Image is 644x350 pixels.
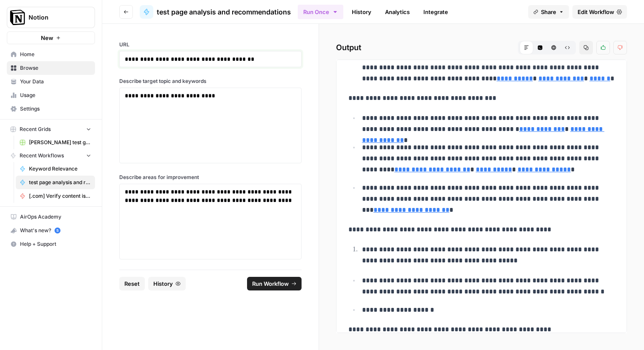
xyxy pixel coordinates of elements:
span: test page analysis and recommendations [157,7,291,17]
a: Usage [7,88,95,102]
button: Workspace: Notion [7,7,95,28]
text: 5 [56,228,58,233]
a: Your Data [7,75,95,88]
div: What's new? [7,224,95,237]
a: AirOps Academy [7,210,95,224]
span: Notion [29,13,80,22]
button: New [7,31,95,44]
span: Home [20,51,91,58]
a: Settings [7,102,95,116]
h2: Output [336,41,627,54]
button: What's new? 5 [7,224,95,237]
span: History [153,279,173,288]
label: Describe areas for improvement [119,174,302,181]
a: Home [7,48,95,61]
span: Recent Grids [20,125,51,133]
span: Recent Workflows [20,152,64,159]
a: 5 [55,228,60,233]
button: Share [528,5,569,19]
img: Notion Logo [10,10,25,25]
span: Usage [20,91,91,99]
button: Recent Workflows [7,149,95,162]
a: [.com] Verify content is discoverable / indexed [16,189,95,203]
span: Settings [20,105,91,113]
span: [PERSON_NAME] test grid [29,139,91,146]
a: [PERSON_NAME] test grid [16,136,95,149]
a: History [347,5,377,19]
a: test page analysis and recommendations [16,176,95,189]
span: Browse [20,64,91,72]
span: Share [541,8,556,16]
span: Edit Workflow [578,8,614,16]
a: Edit Workflow [572,5,627,19]
a: Browse [7,61,95,75]
span: Help + Support [20,240,91,248]
span: Run Workflow [252,279,289,288]
label: Describe target topic and keywords [119,77,302,85]
a: test page analysis and recommendations [140,5,291,19]
span: Reset [124,279,140,288]
span: [.com] Verify content is discoverable / indexed [29,192,91,200]
a: Integrate [418,5,453,19]
span: New [41,34,53,42]
button: Run Once [298,5,343,19]
button: Recent Grids [7,123,95,136]
span: Keyword Relevance [29,165,91,173]
button: Help + Support [7,237,95,251]
span: AirOps Academy [20,213,91,221]
label: URL [119,41,302,48]
a: Analytics [380,5,415,19]
button: Reset [119,277,145,290]
span: test page analysis and recommendations [29,179,91,186]
button: History [148,277,186,290]
button: Run Workflow [247,277,302,290]
a: Keyword Relevance [16,162,95,176]
span: Your Data [20,78,91,85]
